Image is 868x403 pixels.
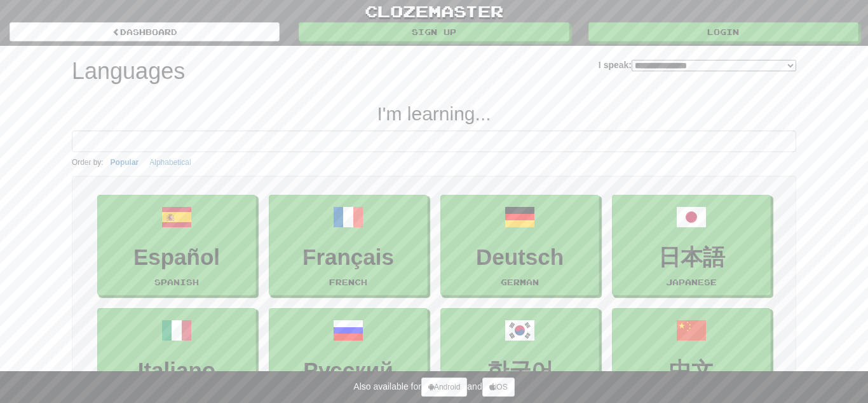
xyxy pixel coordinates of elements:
h3: Español [104,245,249,270]
a: DeutschGerman [440,195,599,296]
h3: Italiano [104,358,249,383]
button: Alphabetical [146,155,194,169]
h3: Русский [276,358,421,383]
h3: Français [276,245,421,270]
h3: Deutsch [447,245,592,270]
small: French [329,278,367,286]
small: Japanese [666,278,717,286]
a: Android [421,378,467,397]
small: Spanish [154,278,199,286]
a: iOS [482,378,515,397]
a: dashboard [10,22,280,41]
a: FrançaisFrench [269,195,428,296]
a: Sign up [299,22,569,41]
small: German [501,278,539,286]
select: I speak: [632,60,796,71]
label: I speak: [599,59,796,71]
a: 日本語Japanese [612,195,771,296]
small: Order by: [72,158,104,167]
h1: Languages [72,59,185,84]
a: EspañolSpanish [97,195,256,296]
h3: 한국어 [447,358,592,383]
h3: 日本語 [619,245,764,270]
h3: 中文 [619,358,764,383]
button: Popular [107,155,143,169]
a: Login [588,22,858,41]
h2: I'm learning... [72,103,796,124]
